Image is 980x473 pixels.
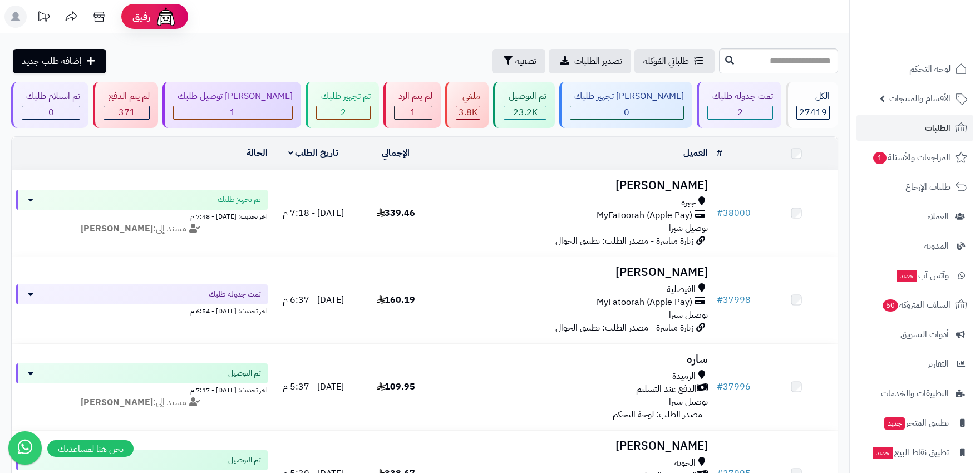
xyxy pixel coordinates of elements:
[555,234,693,248] span: زيارة مباشرة - مصدر الطلب: تطبيق الجوال
[717,380,723,393] span: #
[683,146,708,160] a: العميل
[443,82,491,128] a: ملغي 3.8K
[597,296,692,309] span: MyFatoorah (Apple Pay)
[856,174,973,200] a: طلبات الإرجاع
[29,6,57,31] a: تحديثات المنصة
[174,106,292,119] div: 1
[909,61,951,77] span: لوحة التحكم
[8,223,276,235] div: مسند إلى:
[132,10,150,23] span: رفيق
[856,410,973,436] a: تطبيق المتجرجديد
[160,82,303,128] a: [PERSON_NAME] توصيل طلبك 1
[81,396,153,409] strong: [PERSON_NAME]
[881,297,951,313] span: السلات المتروكة
[636,383,697,396] span: الدفع عند التسليم
[856,144,973,171] a: المراجعات والأسئلة1
[669,308,708,322] span: توصيل شبرا
[799,106,827,119] span: 27419
[904,23,969,46] img: logo-2.png
[456,90,480,103] div: ملغي
[283,206,344,220] span: [DATE] - 7:18 م
[681,196,696,209] span: جبرة
[16,383,268,395] div: اخر تحديث: [DATE] - 7:17 م
[883,415,949,431] span: تطبيق المتجر
[16,304,268,316] div: اخر تحديث: [DATE] - 6:54 م
[672,370,696,383] span: الرميدة
[856,380,973,407] a: التطبيقات والخدمات
[856,321,973,348] a: أدوات التسويق
[717,293,751,307] a: #37998
[288,146,339,160] a: تاريخ الطلب
[674,457,696,470] span: الحوية
[717,206,751,220] a: #38000
[717,380,751,393] a: #37996
[22,106,80,119] div: 0
[557,82,695,128] a: [PERSON_NAME] تجهيز طلبك 0
[856,262,973,289] a: وآتس آبجديد
[16,210,268,221] div: اخر تحديث: [DATE] - 7:48 م
[927,209,949,224] span: العملاء
[796,90,830,103] div: الكل
[784,82,840,128] a: الكل27419
[669,395,708,408] span: توصيل شبرا
[155,6,177,28] img: ai-face.png
[504,106,545,119] div: 23224
[884,417,905,430] span: جديد
[104,106,149,119] div: 371
[515,55,536,68] span: تصفية
[8,396,276,409] div: مسند إلى:
[695,82,783,128] a: تمت جدولة طلبك 2
[856,292,973,318] a: السلات المتروكة50
[283,293,344,307] span: [DATE] - 6:37 م
[856,203,973,230] a: العملاء
[881,386,949,401] span: التطبيقات والخدمات
[119,106,135,119] span: 371
[889,91,951,106] span: الأقسام والمنتجات
[437,344,712,430] td: - مصدر الطلب: لوحة التحكم
[317,106,370,119] div: 2
[872,150,951,165] span: المراجعات والأسئلة
[900,327,949,342] span: أدوات التسويق
[570,90,684,103] div: [PERSON_NAME] تجهيز طلبك
[441,179,707,192] h3: [PERSON_NAME]
[905,179,951,195] span: طلبات الإرجاع
[395,106,432,119] div: 1
[441,440,707,452] h3: [PERSON_NAME]
[441,353,707,366] h3: ساره
[230,106,235,119] span: 1
[228,455,261,466] span: تم التوصيل
[504,90,546,103] div: تم التوصيل
[209,289,261,300] span: تمت جدولة طلبك
[873,152,887,165] span: 1
[22,55,82,68] span: إضافة طلب جديد
[856,439,973,466] a: تطبيق نقاط البيعجديد
[597,209,692,222] span: MyFatoorah (Apple Pay)
[381,82,443,128] a: لم يتم الرد 1
[382,146,410,160] a: الإجمالي
[341,106,346,119] span: 2
[48,106,54,119] span: 0
[737,106,743,119] span: 2
[283,380,344,393] span: [DATE] - 5:37 م
[574,55,622,68] span: تصدير الطلبات
[856,56,973,82] a: لوحة التحكم
[667,283,696,296] span: الفيصلية
[104,90,149,103] div: لم يتم الدفع
[441,266,707,279] h3: [PERSON_NAME]
[377,293,415,307] span: 160.19
[856,233,973,259] a: المدونة
[856,351,973,377] a: التقارير
[634,49,715,73] a: طلباتي المُوكلة
[456,106,480,119] div: 3818
[303,82,381,128] a: تم تجهيز طلبك 2
[708,106,772,119] div: 2
[669,221,708,235] span: توصيل شبرا
[492,49,545,73] button: تصفية
[717,293,723,307] span: #
[643,55,689,68] span: طلباتي المُوكلة
[459,106,477,119] span: 3.8K
[228,368,261,379] span: تم التوصيل
[924,238,949,254] span: المدونة
[570,106,683,119] div: 0
[410,106,416,119] span: 1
